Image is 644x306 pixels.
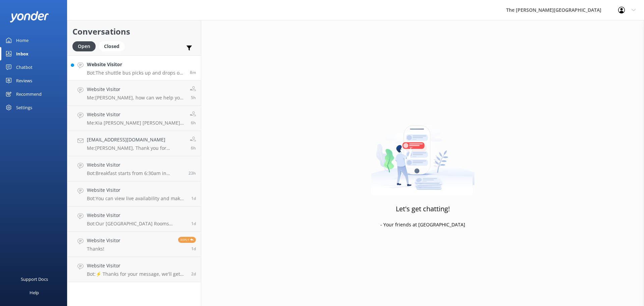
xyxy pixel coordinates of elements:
[99,42,128,50] a: Closed
[87,212,186,219] h4: Website Visitor
[87,170,183,176] p: Bot: Breakfast starts from 6:30am in Summer and Spring, and from 7:00am in Autumn and Winter. We ...
[16,60,33,74] div: Chatbot
[380,221,465,228] p: - Your friends at [GEOGRAPHIC_DATA]
[16,74,32,87] div: Reviews
[191,221,196,226] span: 10:27am 14-Aug-2025 (UTC +12:00) Pacific/Auckland
[72,42,99,50] a: Open
[87,262,186,269] h4: Website Visitor
[87,86,185,93] h4: Website Visitor
[72,41,96,51] div: Open
[72,25,196,38] h2: Conversations
[10,11,49,22] img: yonder-white-logo.png
[87,246,120,252] p: Thanks!
[87,136,185,143] h4: [EMAIL_ADDRESS][DOMAIN_NAME]
[16,34,29,47] div: Home
[87,237,120,244] h4: Website Visitor
[178,237,196,243] span: Reply
[87,161,183,169] h4: Website Visitor
[87,70,185,76] p: Bot: The shuttle bus picks up and drops off outside the [PERSON_NAME][GEOGRAPHIC_DATA], [STREET_A...
[191,195,196,201] span: 02:45pm 14-Aug-2025 (UTC +12:00) Pacific/Auckland
[67,131,201,156] a: [EMAIL_ADDRESS][DOMAIN_NAME]Me:[PERSON_NAME], Thank you for choosing The [PERSON_NAME] Hotel for ...
[87,195,186,202] p: Bot: You can view live availability and make your reservation online at [URL][DOMAIN_NAME].
[189,170,196,176] span: 04:35pm 14-Aug-2025 (UTC +12:00) Pacific/Auckland
[191,246,196,252] span: 12:25am 14-Aug-2025 (UTC +12:00) Pacific/Auckland
[99,41,124,51] div: Closed
[396,204,450,214] h3: Let's get chatting!
[191,95,196,100] span: 09:47am 15-Aug-2025 (UTC +12:00) Pacific/Auckland
[67,55,201,81] a: Website VisitorBot:The shuttle bus picks up and drops off outside the [PERSON_NAME][GEOGRAPHIC_DA...
[87,95,185,101] p: Me: [PERSON_NAME], how can we help you [DATE]? If you would like to contact reception, feel free ...
[87,186,186,194] h4: Website Visitor
[67,232,201,257] a: Website VisitorThanks!Reply1d
[87,221,186,227] p: Bot: Our [GEOGRAPHIC_DATA] Rooms interconnect with Lakeview 2 Bedroom Apartments, perfect for lar...
[191,271,196,277] span: 02:51pm 13-Aug-2025 (UTC +12:00) Pacific/Auckland
[16,47,29,60] div: Inbox
[67,106,201,131] a: Website VisitorMe:Kia [PERSON_NAME] [PERSON_NAME], Thank you for your message. In order to book w...
[87,61,185,68] h4: Website Visitor
[87,111,185,118] h4: Website Visitor
[371,111,475,195] img: artwork of a man stealing a conversation from at giant smartphone
[67,207,201,232] a: Website VisitorBot:Our [GEOGRAPHIC_DATA] Rooms interconnect with Lakeview 2 Bedroom Apartments, p...
[16,87,42,101] div: Recommend
[87,145,185,151] p: Me: [PERSON_NAME], Thank you for choosing The [PERSON_NAME] Hotel for your stay in [GEOGRAPHIC_DA...
[191,120,196,126] span: 09:41am 15-Aug-2025 (UTC +12:00) Pacific/Auckland
[190,70,196,75] span: 03:35pm 15-Aug-2025 (UTC +12:00) Pacific/Auckland
[30,286,39,299] div: Help
[67,181,201,207] a: Website VisitorBot:You can view live availability and make your reservation online at [URL][DOMAI...
[16,101,32,114] div: Settings
[67,81,201,106] a: Website VisitorMe:[PERSON_NAME], how can we help you [DATE]? If you would like to contact recepti...
[67,257,201,282] a: Website VisitorBot:⚡ Thanks for your message, we'll get back to you as soon as we can. You're als...
[87,120,185,126] p: Me: Kia [PERSON_NAME] [PERSON_NAME], Thank you for your message. In order to book with a promo co...
[21,272,48,286] div: Support Docs
[191,145,196,151] span: 09:28am 15-Aug-2025 (UTC +12:00) Pacific/Auckland
[87,271,186,277] p: Bot: ⚡ Thanks for your message, we'll get back to you as soon as we can. You're also welcome to k...
[67,156,201,181] a: Website VisitorBot:Breakfast starts from 6:30am in Summer and Spring, and from 7:00am in Autumn a...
